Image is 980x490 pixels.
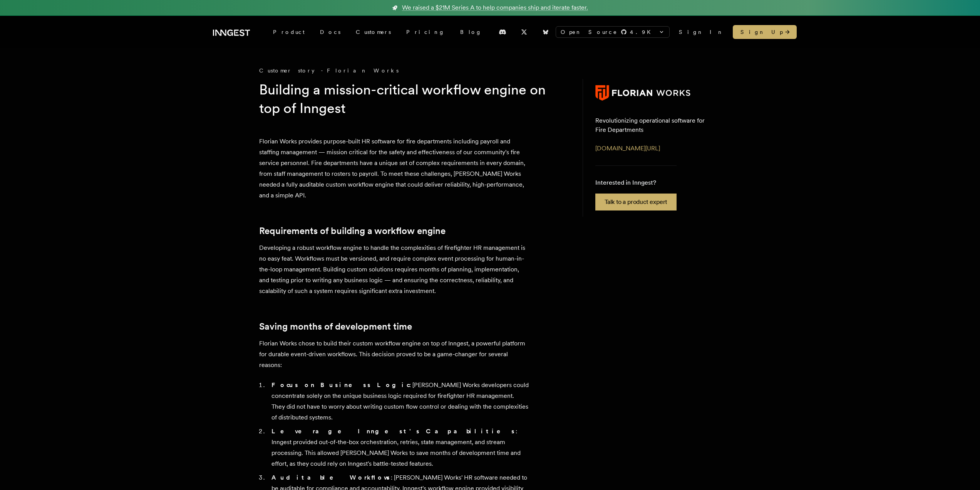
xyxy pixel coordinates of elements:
[265,25,312,39] div: Product
[494,26,511,38] a: Discord
[595,194,677,210] a: Talk to a product expert
[269,380,529,423] li: : [PERSON_NAME] Works developers could concentrate solely on the unique business logic required f...
[271,474,391,481] strong: Auditable Workflows
[259,321,412,332] a: Saving months of development time
[595,145,660,152] a: [DOMAIN_NAME][URL]
[516,26,533,38] a: X
[348,25,399,39] a: Customers
[452,25,489,39] a: Blog
[630,28,655,36] span: 4.9 K
[595,85,691,101] img: Florian Works's logo
[271,428,516,435] strong: Leverage Inngest's Capabilities
[271,381,409,389] strong: Focus on Business Logic
[312,25,348,39] a: Docs
[537,26,554,38] a: Bluesky
[259,67,567,74] div: Customer story - Florian Works
[595,116,709,135] p: Revolutionizing operational software for Fire Departments
[259,136,529,201] p: Florian Works provides purpose-built HR software for fire departments including payroll and staff...
[733,25,797,39] a: Sign Up
[399,25,452,39] a: Pricing
[259,81,555,118] h1: Building a mission-critical workflow engine on top of Inngest
[402,3,588,12] span: We raised a $21M Series A to help companies ship and iterate faster.
[595,178,677,187] p: Interested in Inngest?
[679,28,724,36] a: Sign In
[259,242,529,296] p: Developing a robust workflow engine to handle the complexities of firefighter HR management is no...
[259,338,529,370] p: Florian Works chose to build their custom workflow engine on top of Inngest, a powerful platform ...
[259,226,446,236] a: Requirements of building a workflow engine
[269,426,529,469] li: : Inngest provided out-of-the-box orchestration, retries, state management, and stream processing...
[561,28,618,36] span: Open Source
